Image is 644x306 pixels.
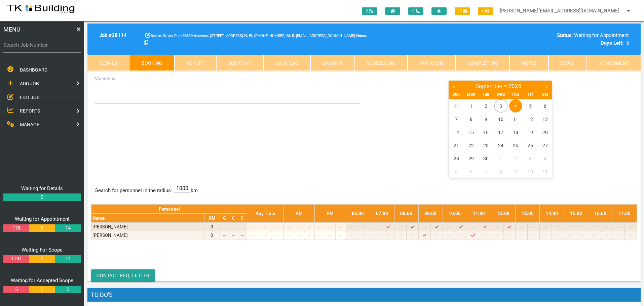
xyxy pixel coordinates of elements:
[151,34,193,38] span: Strata Plan 38890
[524,165,537,178] span: October 10, 2025
[449,92,463,97] span: Sun
[87,55,129,71] a: Details
[480,113,493,126] span: September 9, 2025
[205,232,219,238] div: 0
[465,139,478,152] span: September 22, 2025
[494,152,507,165] span: October 1, 2025
[91,204,247,213] th: Personnel
[22,247,63,253] a: Waiting For Scope
[509,55,548,71] a: Notes
[494,139,507,152] span: September 24, 2025
[287,34,291,38] b: M:
[455,7,470,15] span: 22
[538,139,552,152] span: September 27, 2025
[524,99,537,113] span: September 5, 2025
[3,41,81,49] label: Search Job Number
[523,92,537,97] span: Fri
[263,55,310,71] a: Go Ahead
[540,204,564,223] th: 14:00
[443,204,467,223] th: 10:00
[11,277,73,283] a: Waiting for Accepted Scope
[238,213,247,222] th: Your Customers
[283,204,314,223] th: AM
[465,165,478,178] span: October 6, 2025
[478,92,493,97] span: Tue
[221,223,228,230] div: --
[480,99,493,113] span: September 2, 2025
[239,223,246,230] div: --
[370,204,394,223] th: 07:00
[55,224,80,232] a: 14
[356,34,367,38] b: Notes:
[175,55,216,71] a: Report
[221,232,228,238] div: --
[587,55,641,71] a: Attachment
[509,126,522,139] span: September 18, 2025
[216,55,263,71] a: Scope 0-1
[494,165,507,178] span: October 8, 2025
[450,126,463,139] span: September 14, 2025
[20,94,40,100] span: EDIT JOB
[516,204,540,223] th: 13:00
[92,232,203,238] div: [PERSON_NAME]
[129,55,174,71] a: Booking
[450,99,463,113] span: August 31, 2025
[355,55,408,71] a: Scheduling
[3,286,29,294] a: 5
[194,34,209,38] b: Address:
[472,82,508,90] select: Month
[467,204,491,223] th: 11:00
[21,185,63,191] a: Waiting for Details
[465,99,478,113] span: September 1, 2025
[478,7,493,15] span: 4
[315,204,346,223] th: PM
[91,213,204,222] th: Personnel name
[292,34,355,38] span: [EMAIL_ADDRESS][DOMAIN_NAME]
[204,213,220,222] th: KM from the site address to the personnel
[99,32,127,38] b: Job # 28114
[194,34,243,38] span: [STREET_ADDRESS]
[524,126,537,139] span: September 19, 2025
[508,92,523,97] span: Thu
[538,113,552,126] span: September 13, 2025
[524,152,537,165] span: October 3, 2025
[15,216,70,222] a: Waiting for Appointment
[29,255,55,263] a: 3
[230,223,237,230] div: --
[310,55,354,71] a: GA Conf
[509,113,522,126] span: September 11, 2025
[3,25,21,34] span: MENU
[601,40,623,46] b: Days Left:
[538,165,552,178] span: October 11, 2025
[537,92,552,97] span: Sat
[205,223,219,230] div: 0
[480,139,493,152] span: September 23, 2025
[494,113,507,126] span: September 10, 2025
[493,92,508,97] span: Wed
[524,139,537,152] span: September 26, 2025
[557,32,573,38] b: Status:
[91,269,155,281] a: Contact Req. Letter
[508,83,528,89] input: Year
[450,139,463,152] span: September 21, 2025
[564,204,588,223] th: 15:00
[239,232,246,238] div: --
[87,288,641,302] h1: To Do's
[480,126,493,139] span: September 16, 2025
[465,152,478,165] span: September 29, 2025
[346,204,370,223] th: 06:00
[418,204,443,223] th: 09:00
[20,122,39,127] span: MANAGE
[229,213,238,222] th: Your Company
[249,34,253,38] b: W:
[588,204,612,223] th: 16:00
[524,113,537,126] span: September 12, 2025
[450,113,463,126] span: September 7, 2025
[494,99,507,113] span: September 3, 2025
[450,152,463,165] span: September 28, 2025
[362,7,377,15] span: 0
[491,204,515,223] th: 12:00
[450,165,463,178] span: October 5, 2025
[292,34,295,38] b: E:
[151,34,162,38] b: Name:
